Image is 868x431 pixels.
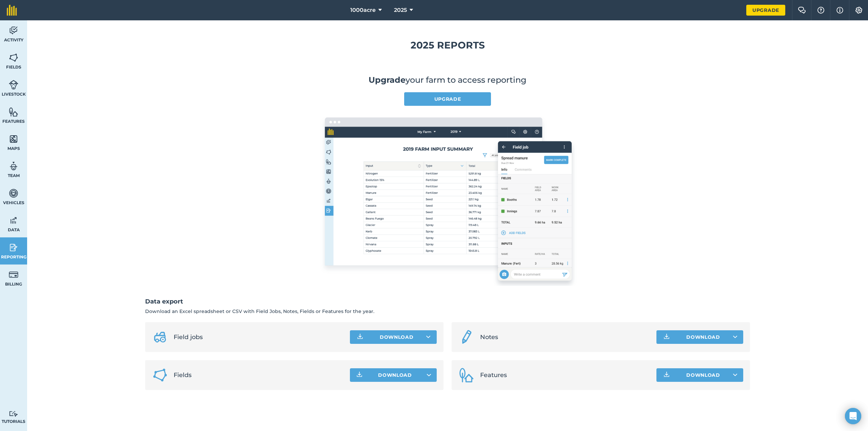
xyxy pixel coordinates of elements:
img: svg+xml;base64,PD94bWwgdmVyc2lvbj0iMS4wIiBlbmNvZGluZz0idXRmLTgiPz4KPCEtLSBHZW5lcmF0b3I6IEFkb2JlIE... [9,161,18,171]
button: Download [350,330,437,344]
img: Features icon [458,367,475,383]
img: Two speech bubbles overlapping with the left bubble in the forefront [798,7,806,14]
img: svg+xml;base64,PD94bWwgdmVyc2lvbj0iMS4wIiBlbmNvZGluZz0idXRmLTgiPz4KPCEtLSBHZW5lcmF0b3I6IEFkb2JlIE... [9,25,18,36]
span: Notes [480,332,651,342]
img: svg+xml;base64,PHN2ZyB4bWxucz0iaHR0cDovL3d3dy53My5vcmcvMjAwMC9zdmciIHdpZHRoPSI1NiIgaGVpZ2h0PSI2MC... [9,107,18,117]
span: 1000acre [350,6,376,14]
img: svg+xml;base64,PD94bWwgdmVyc2lvbj0iMS4wIiBlbmNvZGluZz0idXRmLTgiPz4KPCEtLSBHZW5lcmF0b3I6IEFkb2JlIE... [9,188,18,198]
img: Download icon [356,333,364,341]
p: Download an Excel spreadsheet or CSV with Field Jobs, Notes, Fields or Features for the year. [145,308,750,315]
img: fieldmargin Logo [7,5,17,16]
h2: Data export [145,297,750,307]
img: svg+xml;base64,PHN2ZyB4bWxucz0iaHR0cDovL3d3dy53My5vcmcvMjAwMC9zdmciIHdpZHRoPSI1NiIgaGVpZ2h0PSI2MC... [9,134,18,144]
button: Download [656,368,743,382]
img: Download icon [663,371,671,379]
a: Upgrade [369,75,406,85]
p: your farm to access reporting [145,75,750,85]
img: svg+xml;base64,PHN2ZyB4bWxucz0iaHR0cDovL3d3dy53My5vcmcvMjAwMC9zdmciIHdpZHRoPSIxNyIgaGVpZ2h0PSIxNy... [836,6,843,14]
span: Download [378,372,412,378]
span: Fields [174,370,344,380]
span: Field jobs [174,332,344,342]
span: 2025 [394,6,407,14]
img: svg+xml;base64,PD94bWwgdmVyc2lvbj0iMS4wIiBlbmNvZGluZz0idXRmLTgiPz4KPCEtLSBHZW5lcmF0b3I6IEFkb2JlIE... [9,215,18,226]
button: Download [656,330,743,344]
img: Fields icon [152,367,168,383]
img: svg+xml;base64,PD94bWwgdmVyc2lvbj0iMS4wIiBlbmNvZGluZz0idXRmLTgiPz4KPCEtLSBHZW5lcmF0b3I6IEFkb2JlIE... [9,80,18,90]
img: A question mark icon [817,7,825,14]
img: A cog icon [855,7,863,14]
img: svg+xml;base64,PD94bWwgdmVyc2lvbj0iMS4wIiBlbmNvZGluZz0idXRmLTgiPz4KPCEtLSBHZW5lcmF0b3I6IEFkb2JlIE... [9,242,18,253]
button: Download [350,368,437,382]
img: Download icon [663,333,671,341]
img: svg+xml;base64,PD94bWwgdmVyc2lvbj0iMS4wIiBlbmNvZGluZz0idXRmLTgiPz4KPCEtLSBHZW5lcmF0b3I6IEFkb2JlIE... [9,411,18,417]
div: Open Intercom Messenger [845,408,861,424]
a: Upgrade [404,92,491,106]
a: Upgrade [746,5,785,16]
h1: 2025 Reports [38,38,857,53]
img: svg+xml;base64,PD94bWwgdmVyc2lvbj0iMS4wIiBlbmNvZGluZz0idXRmLTgiPz4KPCEtLSBHZW5lcmF0b3I6IEFkb2JlIE... [9,270,18,280]
img: svg+xml;base64,PD94bWwgdmVyc2lvbj0iMS4wIiBlbmNvZGluZz0idXRmLTgiPz4KPCEtLSBHZW5lcmF0b3I6IEFkb2JlIE... [152,329,168,345]
img: svg+xml;base64,PHN2ZyB4bWxucz0iaHR0cDovL3d3dy53My5vcmcvMjAwMC9zdmciIHdpZHRoPSI1NiIgaGVpZ2h0PSI2MC... [9,53,18,63]
img: svg+xml;base64,PD94bWwgdmVyc2lvbj0iMS4wIiBlbmNvZGluZz0idXRmLTgiPz4KPCEtLSBHZW5lcmF0b3I6IEFkb2JlIE... [458,329,475,345]
span: Features [480,370,651,380]
img: Screenshot of reporting in fieldmargin [317,113,578,286]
